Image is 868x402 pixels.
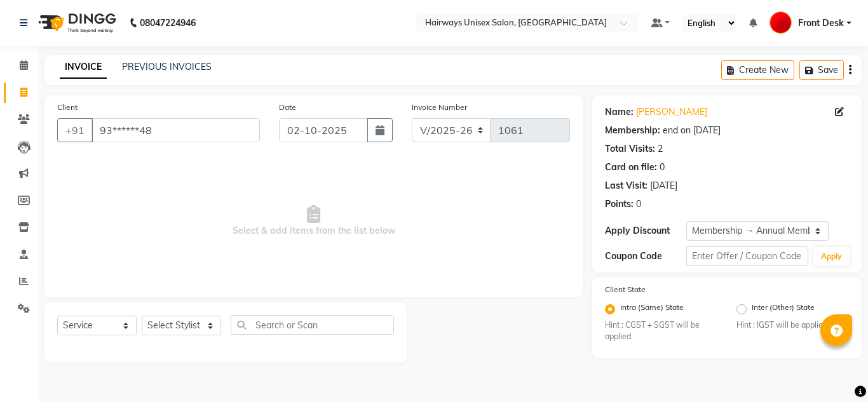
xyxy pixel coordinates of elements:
[605,250,686,263] div: Coupon Code
[605,284,646,295] label: Client State
[605,142,655,156] div: Total Visits:
[636,198,641,211] div: 0
[721,60,794,80] button: Create New
[605,161,657,174] div: Card on file:
[686,246,808,266] input: Enter Offer / Coupon Code
[605,179,648,192] div: Last Visit:
[605,105,634,119] div: Name:
[663,124,721,137] div: end on [DATE]
[815,351,855,389] iframe: chat widget
[799,60,844,80] button: Save
[92,118,260,142] input: Search by Name/Mobile/Email/Code
[231,315,394,335] input: Search or Scan
[813,247,850,266] button: Apply
[605,124,660,137] div: Membership:
[605,319,717,343] small: Hint : CGST + SGST will be applied
[60,56,107,79] a: INVOICE
[736,319,849,331] small: Hint : IGST will be applied
[605,224,686,238] div: Apply Discount
[57,157,570,285] span: Select & add items from the list below
[798,17,844,30] span: Front Desk
[636,105,707,119] a: [PERSON_NAME]
[770,11,792,34] img: Front Desk
[32,5,119,41] img: logo
[752,302,815,317] label: Inter (Other) State
[605,198,634,211] div: Points:
[658,142,663,156] div: 2
[140,5,196,41] b: 08047224946
[122,61,212,72] a: PREVIOUS INVOICES
[279,102,296,113] label: Date
[57,118,93,142] button: +91
[660,161,665,174] div: 0
[412,102,467,113] label: Invoice Number
[57,102,78,113] label: Client
[620,302,684,317] label: Intra (Same) State
[650,179,677,192] div: [DATE]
